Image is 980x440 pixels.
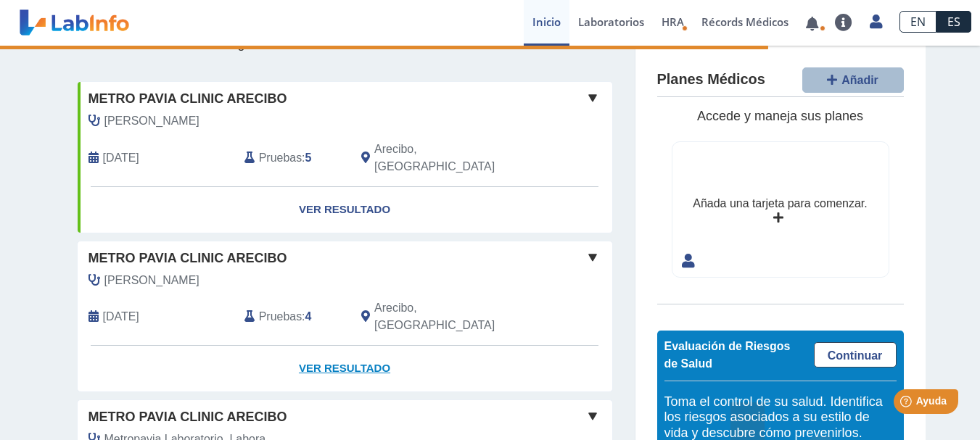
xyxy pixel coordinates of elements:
[899,11,936,33] a: EN
[828,349,883,362] span: Continuar
[851,383,964,424] iframe: Help widget launcher
[374,299,535,334] span: Arecibo, PR
[664,340,791,370] span: Evaluación de Riesgos de Salud
[305,151,312,164] b: 5
[662,14,684,29] span: HRA
[202,36,487,51] span: Obtenga resultados de hasta los últimos .
[78,187,612,233] a: Ver Resultado
[259,149,302,167] span: Pruebas
[78,346,612,391] a: Ver Resultado
[88,249,287,268] span: Metro Pavia Clinic Arecibo
[841,74,878,86] span: Añadir
[88,89,287,109] span: Metro Pavia Clinic Arecibo
[305,310,312,323] b: 4
[234,141,350,175] div: :
[435,36,484,51] span: 10 años
[697,109,863,123] span: Accede y maneja sus planes
[693,195,867,212] div: Añada una tarjeta para comenzar.
[103,149,139,167] span: 2023-10-13
[802,67,904,93] button: Añadir
[234,299,350,334] div: :
[936,11,971,33] a: ES
[104,112,199,130] span: Ramos Navarro, Marcos
[104,272,199,289] span: Ramos Navarro, Marcos
[103,308,139,325] span: 2025-08-15
[88,407,287,427] span: Metro Pavia Clinic Arecibo
[374,141,535,175] span: Arecibo, PR
[814,342,897,368] a: Continuar
[259,308,302,325] span: Pruebas
[657,71,765,88] h4: Planes Médicos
